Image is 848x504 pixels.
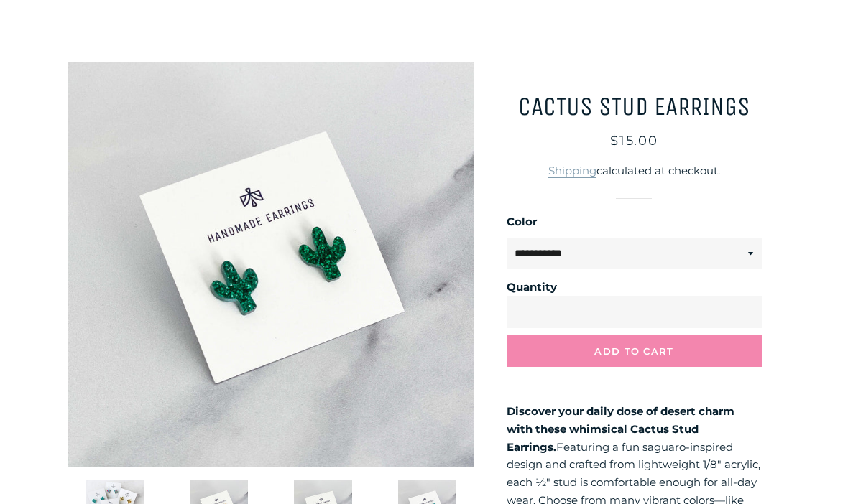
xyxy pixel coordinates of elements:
button: Add to Cart [507,335,762,367]
h1: Cactus Stud Earrings [507,94,762,120]
img: Cactus Stud Earrings [68,62,474,467]
a: Shipping [548,164,596,178]
strong: Discover your daily dose of desert charm with these whimsical Cactus Stud Earrings. [507,404,734,454]
div: calculated at checkout. [507,162,762,180]
label: Quantity [507,279,755,297]
span: $15.00 [610,133,658,149]
label: Color [507,213,762,231]
span: Add to Cart [594,345,673,357]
